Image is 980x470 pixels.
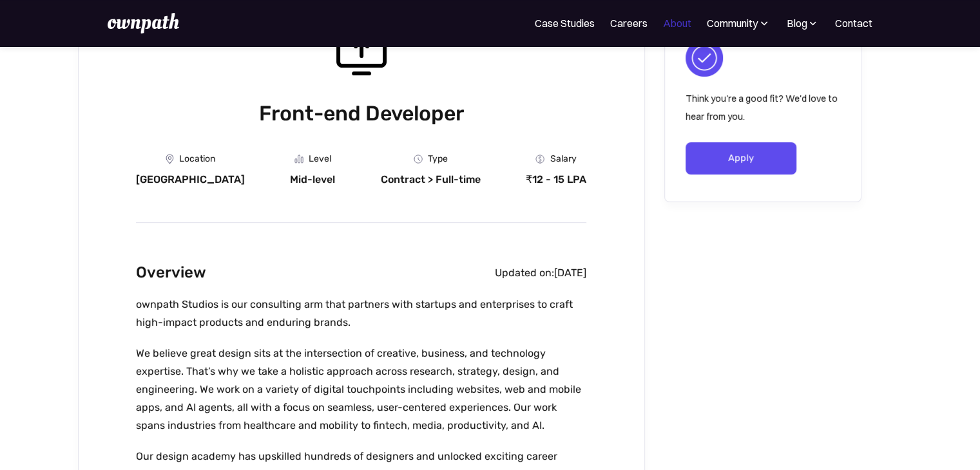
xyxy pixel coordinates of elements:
img: Location Icon - Job Board X Webflow Template [166,154,174,164]
img: Clock Icon - Job Board X Webflow Template [414,155,423,164]
h2: Overview [136,260,206,285]
a: About [663,15,691,31]
div: Location [179,154,215,164]
div: Blog [786,15,820,31]
a: Contact [835,15,872,31]
div: ₹12 - 15 LPA [526,173,586,186]
div: Contract > Full-time [381,173,481,186]
div: Community [707,15,758,31]
div: [GEOGRAPHIC_DATA] [136,173,245,186]
p: Think you're a good fit? We'd love to hear from you. [686,89,840,126]
h1: Front-end Developer [136,99,586,128]
img: Graph Icon - Job Board X Webflow Template [294,155,303,164]
div: Level [309,154,331,164]
div: Salary [550,154,576,164]
div: Community [707,15,771,31]
div: Updated on: [495,267,554,279]
div: [DATE] [554,267,586,279]
a: Case Studies [535,15,595,31]
div: Type [428,154,448,164]
div: Mid-level [290,173,335,186]
p: We believe great design sits at the intersection of creative, business, and technology expertise.... [136,344,586,435]
a: Careers [610,15,648,31]
a: Apply [686,142,797,174]
img: Money Icon - Job Board X Webflow Template [535,155,544,164]
p: ownpath Studios is our consulting arm that partners with startups and enterprises to craft high-i... [136,296,586,332]
div: Blog [786,15,807,31]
